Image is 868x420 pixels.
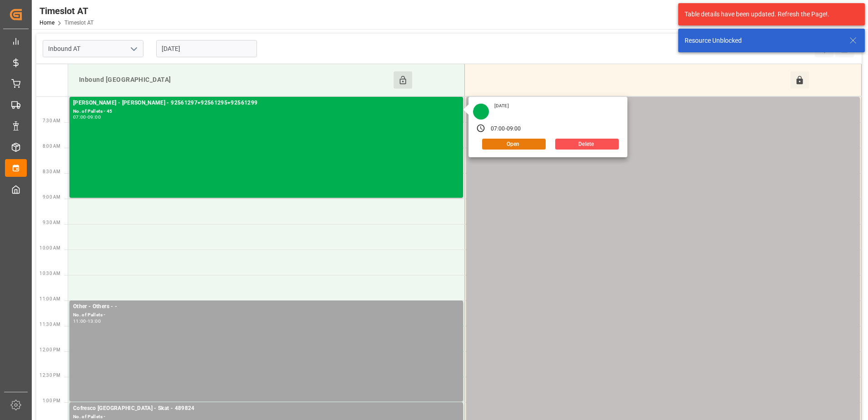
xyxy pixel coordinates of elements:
div: No. of Pallets - [73,311,459,319]
span: 11:30 AM [39,322,60,327]
div: 09:00 [507,125,521,133]
div: No. of Pallets - 45 [73,108,459,115]
div: Timeslot AT [39,4,94,18]
span: 10:30 AM [39,271,60,276]
span: 9:30 AM [43,220,60,225]
span: 9:00 AM [43,195,60,200]
div: - [86,319,88,323]
button: Delete [555,139,619,150]
span: 7:30 AM [43,118,60,123]
span: 8:00 AM [43,144,60,149]
a: Home [39,20,54,26]
div: 09:00 [88,115,101,119]
div: 13:00 [88,319,101,323]
span: 12:30 PM [39,373,60,378]
div: 11:00 [73,319,86,323]
div: 07:00 [73,115,86,119]
div: [DATE] [491,103,512,109]
span: 8:30 AM [43,169,60,174]
input: DD-MM-YYYY [156,40,257,57]
button: Open [482,139,546,150]
div: [PERSON_NAME] - [PERSON_NAME] - 92561297+92561295+92561299 [73,99,459,108]
input: Type to search/select [43,40,143,57]
div: No. of Pallets - [470,108,856,115]
div: - - [470,99,856,108]
span: 1:00 PM [43,398,60,403]
span: 10:00 AM [39,245,60,250]
div: Resource Unblocked [685,36,841,45]
div: Cofresco [GEOGRAPHIC_DATA] - Skat - 489824 [73,404,459,413]
div: Inbound [GEOGRAPHIC_DATA] [75,71,394,89]
button: open menu [127,42,140,56]
span: 12:00 PM [39,347,60,352]
div: Other - Others - - [73,302,459,311]
div: - [86,115,88,119]
span: 11:00 AM [39,296,60,301]
div: Table details have been updated. Refresh the Page!. [685,10,852,19]
div: 07:00 [491,125,505,133]
div: - [505,125,507,133]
